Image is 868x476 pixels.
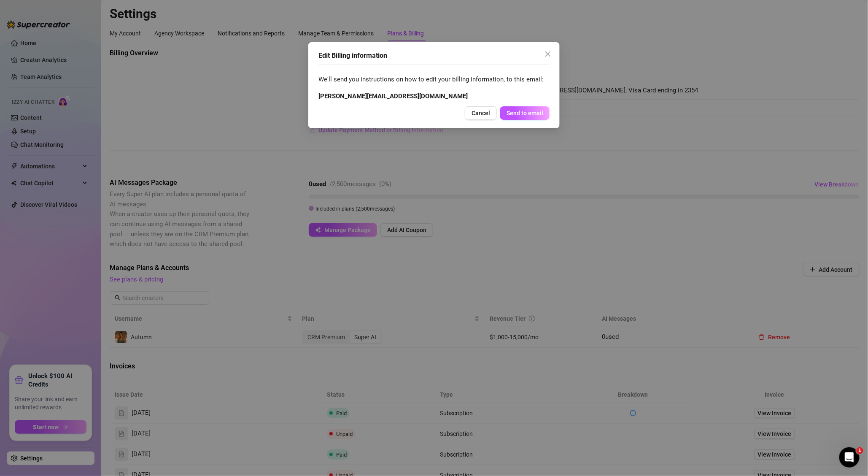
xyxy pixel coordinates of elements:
div: Edit Billing information [318,51,550,61]
button: Send to email [500,106,550,120]
span: Cancel [472,110,490,116]
span: Close [541,51,555,57]
button: Close [541,47,555,61]
button: Cancel [465,106,497,120]
span: 1 [857,447,863,454]
span: Send to email [507,110,543,116]
strong: [PERSON_NAME][EMAIL_ADDRESS][DOMAIN_NAME] [318,92,468,100]
span: We'll send you instructions on how to edit your billing information, to this email: [318,75,550,85]
iframe: Intercom live chat [839,447,860,468]
span: close [545,51,551,57]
